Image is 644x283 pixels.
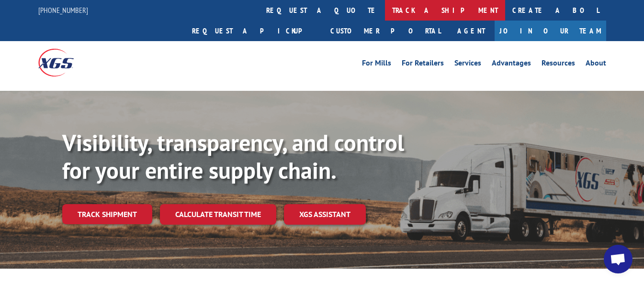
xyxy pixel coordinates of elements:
[402,59,444,70] a: For Retailers
[323,21,448,41] a: Customer Portal
[492,59,531,70] a: Advantages
[362,59,391,70] a: For Mills
[542,59,575,70] a: Resources
[604,245,633,273] div: Open chat
[284,204,366,225] a: XGS ASSISTANT
[448,21,495,41] a: Agent
[185,21,323,41] a: Request a pickup
[586,59,606,70] a: About
[454,59,481,70] a: Services
[62,128,404,185] b: Visibility, transparency, and control for your entire supply chain.
[160,204,276,225] a: Calculate transit time
[495,21,606,41] a: Join Our Team
[38,5,88,15] a: [PHONE_NUMBER]
[62,204,152,224] a: Track shipment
